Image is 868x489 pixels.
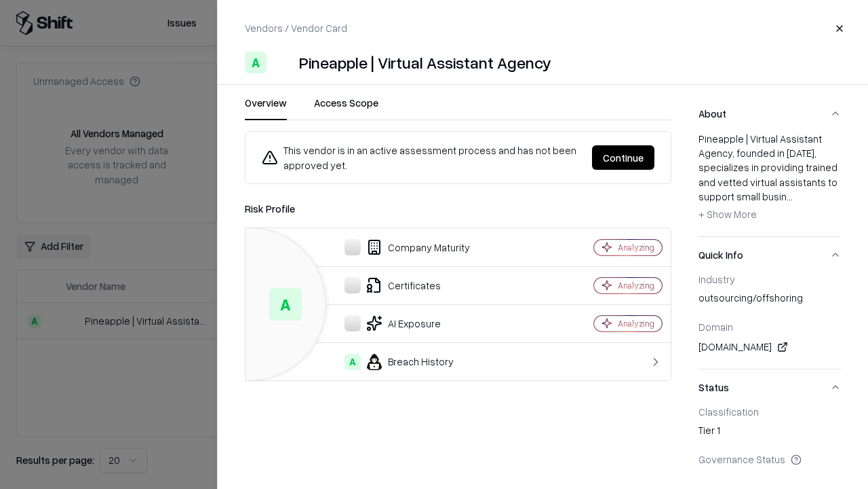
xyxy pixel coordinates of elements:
div: Pineapple | Virtual Assistant Agency [299,52,551,73]
p: Vendors / Vendor Card [245,21,347,35]
button: Quick Info [698,237,841,273]
div: A [344,354,361,370]
div: Company Maturity [256,239,547,255]
div: Analyzing [618,318,654,329]
div: Risk Profile [245,200,671,217]
div: Analyzing [618,242,654,253]
button: Status [698,369,841,405]
div: A [269,288,302,321]
div: About [698,132,841,236]
button: + Show More [698,204,757,225]
div: Domain [698,321,841,333]
div: This vendor is in an active assessment process and has not been approved yet. [262,143,581,173]
span: + Show More [698,208,757,220]
img: Pineapple | Virtual Assistant Agency [272,52,294,73]
div: Tier 1 [698,423,841,442]
div: Classification [698,405,841,418]
div: A [245,52,267,73]
div: Pineapple | Virtual Assistant Agency, founded in [DATE], specializes in providing trained and vet... [698,132,841,225]
span: ... [787,190,793,202]
div: [DOMAIN_NAME] [698,339,841,355]
div: Governance Status [698,453,841,465]
div: outsourcing/offshoring [698,291,841,310]
div: Analyzing [618,280,654,291]
div: Breach History [256,354,547,370]
div: Quick Info [698,273,841,369]
button: Continue [592,145,654,170]
div: Certificates [256,277,547,293]
button: About [698,96,841,132]
div: AI Exposure [256,315,547,331]
div: Industry [698,273,841,285]
button: Overview [245,96,287,120]
button: Access Scope [314,96,378,120]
